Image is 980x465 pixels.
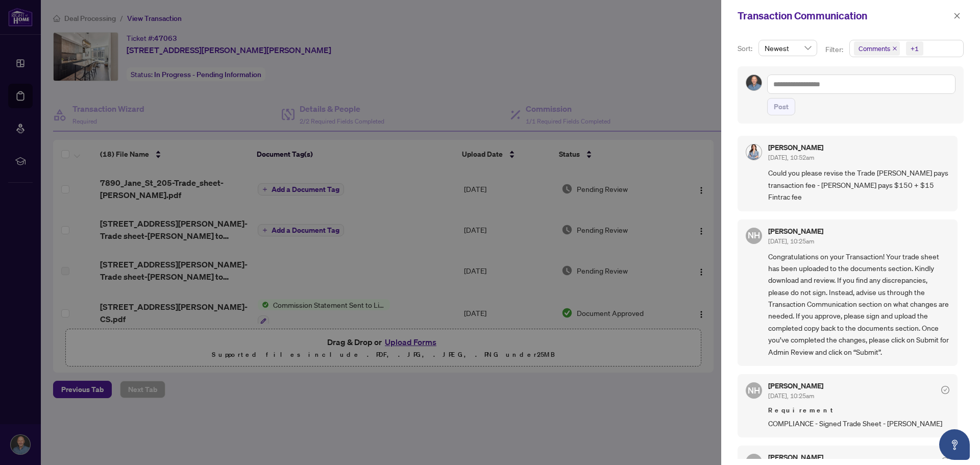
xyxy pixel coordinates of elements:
[768,251,949,358] span: Congratulations on your Transaction! Your trade sheet has been uploaded to the documents section....
[768,382,823,389] h5: [PERSON_NAME]
[765,40,811,56] span: Newest
[748,229,760,242] span: NH
[768,144,823,151] h5: [PERSON_NAME]
[892,46,897,51] span: close
[748,384,760,397] span: NH
[738,8,950,23] div: Transaction Communication
[825,44,845,55] p: Filter:
[768,228,823,235] h5: [PERSON_NAME]
[768,237,814,245] span: [DATE], 10:25am
[768,154,814,161] span: [DATE], 10:52am
[768,454,823,461] h5: [PERSON_NAME]
[768,392,814,400] span: [DATE], 10:25am
[859,43,890,54] span: Comments
[768,405,949,415] span: Requirement
[854,41,900,56] span: Comments
[746,144,762,160] img: Profile Icon
[767,98,795,115] button: Post
[738,43,754,54] p: Sort:
[768,167,949,203] span: Could you please revise the Trade [PERSON_NAME] pays transaction fee - [PERSON_NAME] pays $150 + ...
[911,43,919,54] div: +1
[953,12,961,19] span: close
[941,386,949,394] span: check-circle
[939,429,970,460] button: Open asap
[746,75,762,90] img: Profile Icon
[768,418,949,429] span: COMPLIANCE - Signed Trade Sheet - [PERSON_NAME]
